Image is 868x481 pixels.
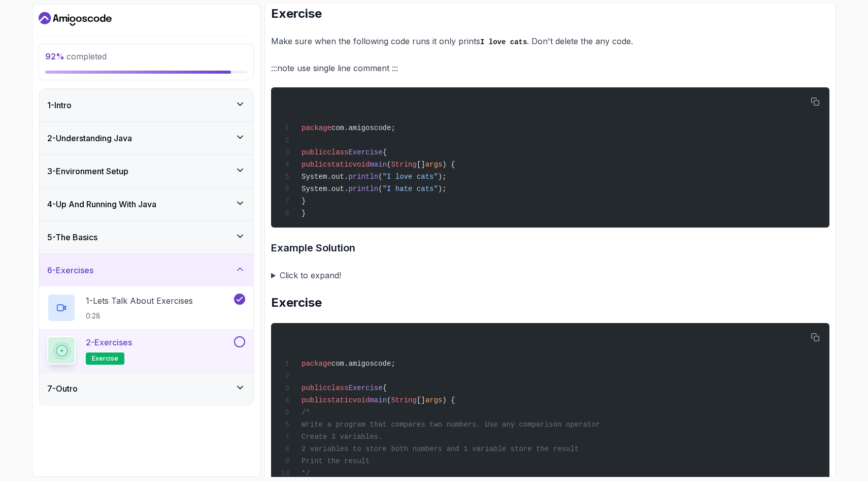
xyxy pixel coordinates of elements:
[39,11,112,27] a: Dashboard
[302,421,600,429] span: Write a program that compares two numbers. Use any comparison operator
[86,295,193,307] p: 1 - Lets Talk About Exercises
[327,396,352,404] span: static
[387,161,391,169] span: (
[302,384,327,392] span: public
[39,155,253,187] button: 3-Environment Setup
[348,384,382,392] span: Exercise
[47,198,156,210] h3: 4 - Up And Running With Java
[302,173,348,181] span: System.out.
[271,6,829,22] h2: Exercise
[348,173,378,181] span: println
[86,336,132,348] p: 2 - Exercises
[417,161,425,169] span: []
[271,268,829,282] summary: Click to expand!
[353,396,370,404] span: void
[327,148,348,156] span: class
[442,396,455,404] span: ) {
[331,124,395,132] span: com.amigoscode;
[327,384,348,392] span: class
[271,240,829,256] h3: Example Solution
[391,396,416,404] span: String
[302,185,348,193] span: System.out.
[47,264,93,276] h3: 6 - Exercises
[425,396,443,404] span: args
[370,396,387,404] span: main
[425,161,443,169] span: args
[302,396,327,404] span: public
[39,372,253,405] button: 7-Outro
[47,336,245,365] button: 2-Exercisesexercise
[302,445,579,453] span: 2 variables to store both numbers and 1 variable store the result
[39,89,253,121] button: 1-Intro
[47,231,97,243] h3: 5 - The Basics
[302,124,331,132] span: package
[417,396,425,404] span: []
[39,122,253,154] button: 2-Understanding Java
[302,161,327,169] span: public
[331,360,395,368] span: com.amigoscode;
[387,396,391,404] span: (
[92,355,118,363] span: exercise
[302,148,327,156] span: public
[442,161,455,169] span: ) {
[302,360,331,368] span: package
[39,221,253,253] button: 5-The Basics
[86,311,193,321] p: 0:28
[480,38,527,46] code: I love cats
[353,161,370,169] span: void
[438,173,447,181] span: );
[39,188,253,220] button: 4-Up And Running With Java
[348,185,378,193] span: println
[302,457,370,465] span: Print the result
[438,185,447,193] span: );
[383,148,387,156] span: {
[383,185,438,193] span: "I hate cats"
[302,197,306,205] span: }
[45,51,64,61] span: 92 %
[391,161,416,169] span: String
[348,148,382,156] span: Exercise
[271,34,829,49] p: Make sure when the following code runs it only prints . Don't delete the any code.
[370,161,387,169] span: main
[47,382,78,395] h3: 7 - Outro
[47,99,72,111] h3: 1 - Intro
[271,295,829,311] h2: Exercise
[383,173,438,181] span: "I love cats"
[383,384,387,392] span: {
[378,185,382,193] span: (
[271,61,829,75] p: :::note use single line comment :::
[47,165,128,177] h3: 3 - Environment Setup
[39,254,253,286] button: 6-Exercises
[327,161,352,169] span: static
[45,51,107,61] span: completed
[47,294,245,322] button: 1-Lets Talk About Exercises0:28
[302,209,306,217] span: }
[378,173,382,181] span: (
[47,132,132,144] h3: 2 - Understanding Java
[302,433,383,441] span: Create 3 variables.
